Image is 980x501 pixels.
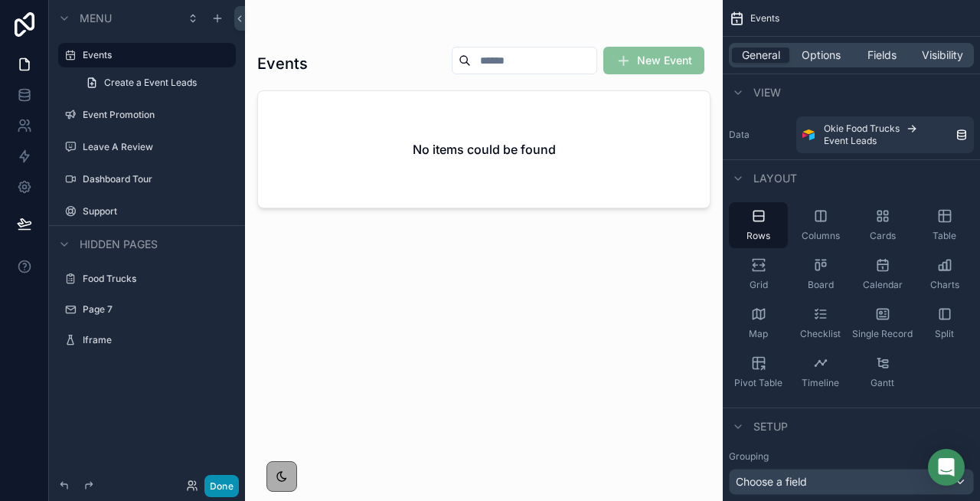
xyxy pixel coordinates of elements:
span: View [753,85,781,100]
label: Support [83,205,233,218]
span: Create a Event Leads [104,77,197,89]
label: Data [729,129,790,141]
span: Gantt [871,377,894,389]
span: Event Leads [824,135,877,147]
button: Table [915,202,974,248]
span: Charts [930,279,959,291]
button: Split [915,300,974,346]
span: General [742,47,780,63]
label: Leave A Review [83,141,233,153]
button: Board [791,251,850,297]
button: Grid [729,251,788,297]
button: Charts [915,251,974,297]
span: Visibility [922,47,963,63]
span: Menu [80,11,112,26]
button: Calendar [853,251,912,297]
span: Calendar [863,279,903,291]
span: Map [749,328,768,340]
span: Single Record [852,328,913,340]
button: Columns [791,202,850,248]
img: Airtable Logo [802,129,815,141]
span: Split [935,328,954,340]
button: Gantt [853,349,912,395]
span: Rows [746,230,770,242]
button: Single Record [853,300,912,346]
label: Food Trucks [83,273,233,285]
span: Columns [802,230,840,242]
label: Grouping [729,450,769,463]
span: Board [808,279,834,291]
span: Options [802,47,841,63]
span: Hidden pages [80,237,158,252]
label: Events [83,49,227,61]
span: Checklist [800,328,841,340]
button: Rows [729,202,788,248]
button: Choose a field [729,469,974,495]
span: Layout [753,171,797,186]
span: Cards [870,230,896,242]
span: Setup [753,419,788,434]
span: Grid [750,279,768,291]
span: Table [933,230,956,242]
a: Okie Food TrucksEvent Leads [796,116,974,153]
button: Pivot Table [729,349,788,395]
a: Create a Event Leads [77,70,236,95]
div: Open Intercom Messenger [928,449,965,486]
button: Checklist [791,300,850,346]
div: Choose a field [730,470,973,494]
button: Map [729,300,788,346]
span: Okie Food Trucks [824,123,900,135]
button: Done [204,475,239,497]
label: Event Promotion [83,109,233,121]
span: Events [750,12,779,25]
span: Pivot Table [734,377,782,389]
label: Iframe [83,334,233,346]
span: Timeline [802,377,839,389]
button: Timeline [791,349,850,395]
label: Page 7 [83,303,233,316]
label: Dashboard Tour [83,173,233,185]
span: Fields [867,47,897,63]
button: Cards [853,202,912,248]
